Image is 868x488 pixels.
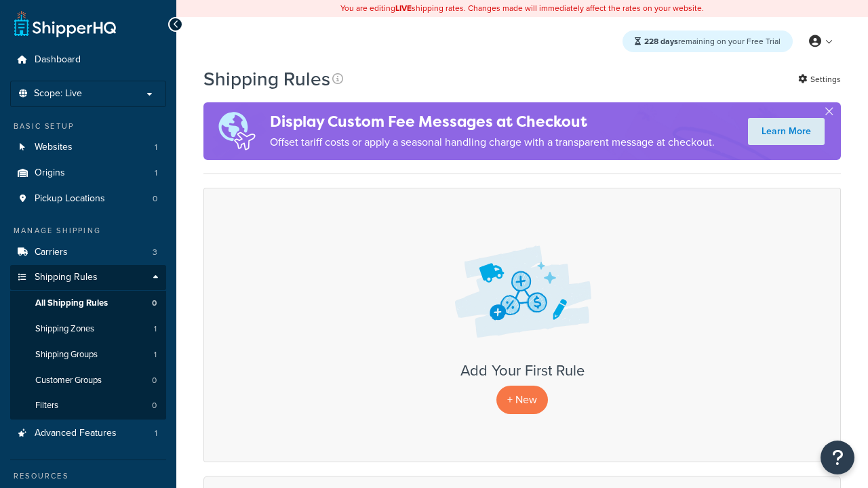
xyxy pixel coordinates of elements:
a: Customer Groups 0 [10,368,166,393]
span: 0 [152,298,157,309]
a: Filters 0 [10,393,166,418]
img: duties-banner-06bc72dcb5fe05cb3f9472aba00be2ae8eb53ab6f0d8bb03d382ba314ac3c341.png [203,102,270,160]
li: Filters [10,393,166,418]
span: Pickup Locations [35,193,105,205]
a: Dashboard [10,47,166,73]
strong: 228 days [644,35,678,47]
a: Shipping Groups 1 [10,342,166,367]
span: 1 [155,428,157,439]
span: 0 [152,375,157,386]
li: Customer Groups [10,368,166,393]
a: Learn More [748,118,825,145]
a: Origins 1 [10,161,166,186]
span: Carriers [35,247,68,258]
div: Resources [10,470,166,482]
span: 0 [153,193,157,205]
span: Customer Groups [35,375,102,386]
span: All Shipping Rules [35,298,108,309]
span: 1 [154,349,157,361]
a: Settings [798,70,841,89]
li: Websites [10,135,166,160]
span: Websites [35,142,73,153]
div: Basic Setup [10,121,166,132]
span: 3 [153,247,157,258]
p: + New [496,386,548,413]
a: Websites 1 [10,135,166,160]
span: 1 [155,142,157,153]
h4: Display Custom Fee Messages at Checkout [270,110,715,133]
span: Origins [35,167,65,179]
span: Advanced Features [35,428,117,439]
li: Origins [10,161,166,186]
span: Scope: Live [34,88,82,100]
span: Shipping Zones [35,323,94,335]
a: All Shipping Rules 0 [10,291,166,316]
b: LIVE [395,2,412,14]
span: 0 [152,400,157,411]
li: Shipping Groups [10,342,166,367]
li: All Shipping Rules [10,291,166,316]
li: Shipping Zones [10,317,166,342]
span: 1 [155,167,157,179]
a: Shipping Rules [10,265,166,290]
a: Pickup Locations 0 [10,186,166,211]
span: Filters [35,400,58,411]
span: Dashboard [35,54,81,66]
div: Manage Shipping [10,225,166,237]
button: Open Resource Center [821,441,854,474]
a: Shipping Zones 1 [10,317,166,342]
span: Shipping Rules [35,272,98,283]
li: Pickup Locations [10,186,166,211]
li: Shipping Rules [10,265,166,420]
span: Shipping Groups [35,349,98,361]
li: Advanced Features [10,421,166,446]
p: Offset tariff costs or apply a seasonal handling charge with a transparent message at checkout. [270,133,715,152]
h1: Shipping Rules [203,66,330,92]
a: ShipperHQ Home [14,10,116,37]
span: 1 [154,323,157,335]
a: Advanced Features 1 [10,421,166,446]
li: Carriers [10,240,166,265]
a: Carriers 3 [10,240,166,265]
h3: Add Your First Rule [218,363,827,379]
div: remaining on your Free Trial [623,30,793,52]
